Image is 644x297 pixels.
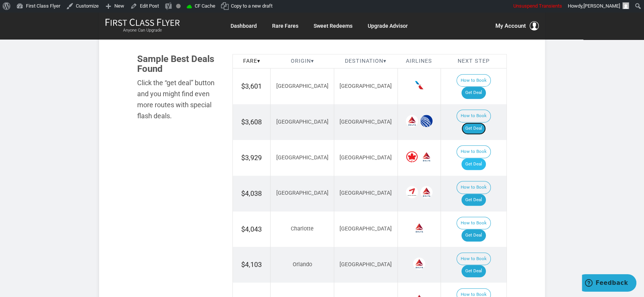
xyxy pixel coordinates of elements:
[461,158,486,170] a: Get Deal
[368,19,408,33] a: Upgrade Advisor
[397,54,441,68] th: Airlines
[291,226,314,232] span: Charlotte
[457,217,491,230] button: How to Book
[406,115,418,127] span: Delta Airlines
[233,54,271,68] th: Fare
[105,18,180,26] img: First Class Flyer
[272,19,298,33] a: Rare Fares
[461,87,486,99] a: Get Deal
[413,222,425,234] span: Delta Airlines
[457,253,491,265] button: How to Book
[340,261,392,268] span: [GEOGRAPHIC_DATA]
[340,190,392,196] span: [GEOGRAPHIC_DATA]
[311,58,314,64] span: ▾
[241,189,262,197] span: $4,038
[276,83,328,89] span: [GEOGRAPHIC_DATA]
[314,19,352,33] a: Sweet Redeems
[257,58,260,64] span: ▾
[461,265,486,277] a: Get Deal
[241,260,262,268] span: $4,103
[461,194,486,206] a: Get Deal
[241,82,262,90] span: $3,601
[413,257,425,270] span: Delta Airlines
[137,54,221,74] h3: Sample Best Deals Found
[340,119,392,125] span: [GEOGRAPHIC_DATA]
[513,3,562,9] span: Unsuspend Transients
[105,28,180,33] small: Anyone Can Upgrade
[276,154,328,161] span: [GEOGRAPHIC_DATA]
[413,79,425,91] span: American Airlines
[406,151,418,163] span: Air Canada
[241,225,262,233] span: $4,043
[340,83,392,89] span: [GEOGRAPHIC_DATA]
[105,18,180,33] a: First Class FlyerAnyone Can Upgrade
[457,181,491,194] button: How to Book
[582,274,636,293] iframe: Opens a widget where you can find more information
[495,21,539,30] button: My Account
[271,54,334,68] th: Origin
[276,119,328,125] span: [GEOGRAPHIC_DATA]
[461,122,486,135] a: Get Deal
[383,58,386,64] span: ▾
[406,186,418,198] span: Asiana
[461,229,486,241] a: Get Deal
[340,154,392,161] span: [GEOGRAPHIC_DATA]
[137,78,221,121] div: Click the “get deal” button and you might find even more routes with special flash deals.
[276,190,328,196] span: [GEOGRAPHIC_DATA]
[420,151,433,163] span: Delta Airlines
[292,261,312,268] span: Orlando
[457,74,491,87] button: How to Book
[495,21,526,30] span: My Account
[441,54,506,68] th: Next Step
[583,3,620,9] span: [PERSON_NAME]
[231,19,257,33] a: Dashboard
[457,110,491,122] button: How to Book
[334,54,397,68] th: Destination
[457,145,491,158] button: How to Book
[340,226,392,232] span: [GEOGRAPHIC_DATA]
[241,118,262,126] span: $3,608
[420,115,433,127] span: United
[420,186,433,198] span: Delta Airlines
[241,154,262,162] span: $3,929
